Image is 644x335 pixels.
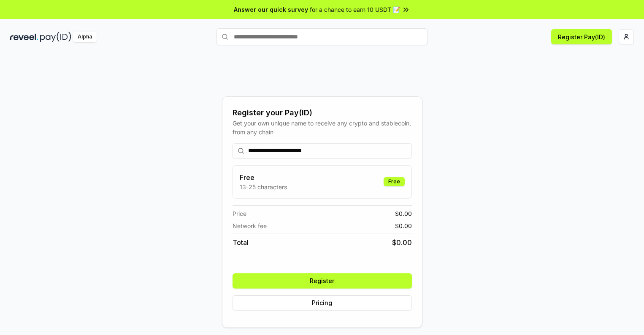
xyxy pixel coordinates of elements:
[240,182,287,191] p: 13-25 characters
[73,32,97,42] div: Alpha
[233,107,412,119] div: Register your Pay(ID)
[233,221,267,230] span: Network fee
[233,295,412,310] button: Pricing
[395,209,412,218] span: $ 0.00
[233,237,249,248] span: Total
[384,177,405,186] div: Free
[310,5,400,14] span: for a chance to earn 10 USDT 📝
[40,32,71,42] img: pay_id
[240,172,287,182] h3: Free
[233,273,412,289] button: Register
[233,119,412,136] div: Get your own unique name to receive any crypto and stablecoin, from any chain
[234,5,308,14] span: Answer our quick survey
[551,29,612,44] button: Register Pay(ID)
[392,237,412,248] span: $ 0.00
[233,209,246,218] span: Price
[10,32,38,42] img: reveel_dark
[395,221,412,230] span: $ 0.00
